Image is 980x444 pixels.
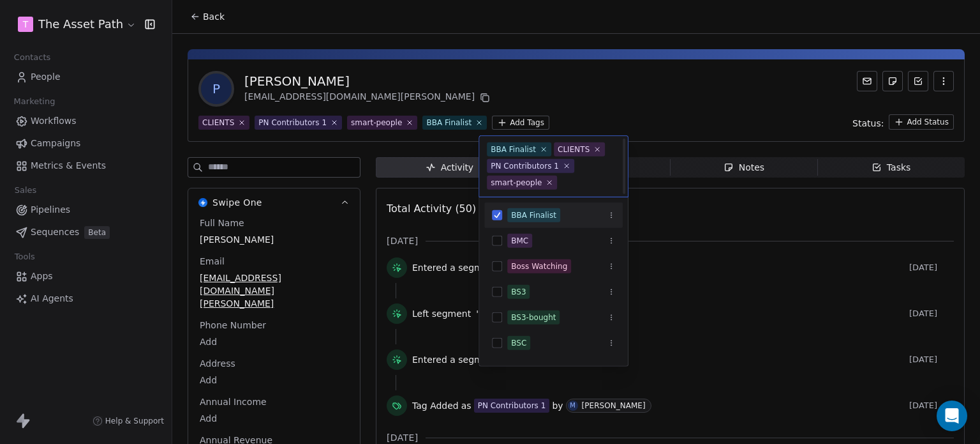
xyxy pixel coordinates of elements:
div: BS3 [511,286,526,298]
div: BBA Finalist [491,144,536,155]
div: PN Contributors 1 [491,160,559,172]
div: smart-people [491,177,542,188]
div: BS3-bought [511,312,556,323]
div: BSC [511,337,526,349]
div: BBA Finalist [511,210,556,221]
div: CLIENTS [558,144,590,155]
div: BMC [511,235,528,247]
div: Boss Watching [511,261,567,272]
